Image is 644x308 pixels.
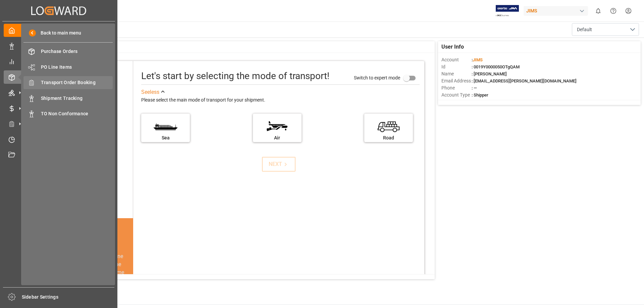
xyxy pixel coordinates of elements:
span: : [472,57,483,62]
span: Email Address [441,77,472,84]
span: Name [441,70,472,77]
span: Id [441,63,472,70]
span: Phone [441,84,472,91]
span: Back to main menu [36,29,81,37]
span: PO Line Items [41,64,113,71]
a: My Cockpit [4,24,114,37]
a: PO Line Items [23,60,113,73]
span: User Info [441,43,464,51]
span: TO Non Conformance [41,110,113,117]
div: Sea [145,134,186,141]
span: Account Type [441,91,472,99]
span: Shipment Tracking [41,95,113,102]
div: Air [256,134,298,141]
a: Data Management [4,39,114,52]
a: TO Non Conformance [23,107,113,120]
span: : 0019Y0000050OTgQAM [472,64,520,69]
div: Road [368,134,410,141]
button: JIMS [524,4,591,17]
img: Exertis%20JAM%20-%20Email%20Logo.jpg_1722504956.jpg [496,5,519,17]
button: show 0 new notifications [591,3,606,18]
span: JIMS [473,57,483,62]
span: Default [577,26,592,33]
span: Account [441,56,472,63]
a: Document Management [4,148,114,162]
div: NEXT [269,160,289,168]
button: Help Center [606,3,621,18]
a: Transport Order Booking [23,76,113,89]
span: Purchase Orders [41,48,113,55]
span: Switch to expert mode [354,75,400,80]
button: NEXT [262,157,296,172]
span: : [EMAIL_ADDRESS][PERSON_NAME][DOMAIN_NAME] [472,78,577,83]
div: Please select the main mode of transport for your shipment. [141,96,420,104]
span: : — [472,85,477,90]
a: Purchase Orders [23,45,113,58]
button: open menu [572,23,639,36]
div: See less [141,88,159,96]
div: JIMS [524,6,588,16]
span: : Shipper [472,93,488,98]
span: Sidebar Settings [22,294,115,301]
span: Transport Order Booking [41,79,113,86]
span: : [PERSON_NAME] [472,71,507,76]
a: Timeslot Management V2 [4,133,114,146]
div: Let's start by selecting the mode of transport! [141,69,329,83]
a: My Reports [4,55,114,68]
a: Shipment Tracking [23,91,113,105]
